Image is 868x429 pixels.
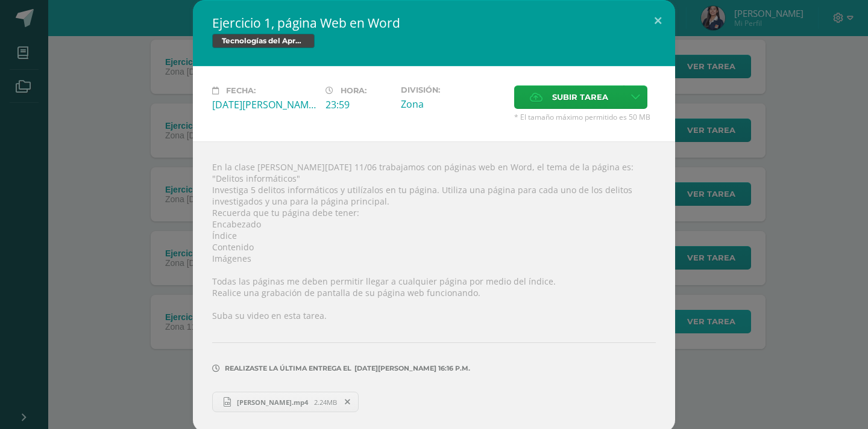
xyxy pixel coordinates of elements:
span: Hora: [341,86,366,95]
span: Fecha: [226,86,256,95]
a: [PERSON_NAME].mp4 2.24MB [212,392,359,412]
span: [DATE][PERSON_NAME] 16:16 p.m. [351,368,470,369]
label: División: [401,85,505,94]
span: 2.24MB [314,398,337,407]
span: Remover entrega [338,395,358,409]
div: Zona [401,97,505,111]
div: [DATE][PERSON_NAME] [212,98,316,111]
h2: Ejercicio 1, página Web en Word [212,14,656,31]
span: * El tamaño máximo permitido es 50 MB [514,112,656,122]
span: Realizaste la última entrega el [225,364,351,372]
span: Tecnologías del Aprendizaje y la Comunicación [212,34,315,48]
div: 23:59 [325,98,391,111]
span: Subir tarea [552,86,608,108]
span: [PERSON_NAME].mp4 [231,398,314,407]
